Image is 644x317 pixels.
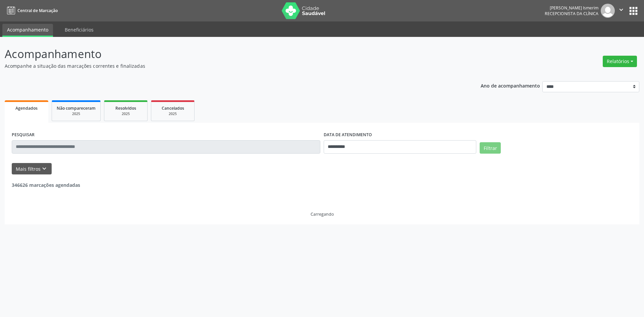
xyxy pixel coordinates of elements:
[480,142,501,154] button: Filtrar
[545,11,598,16] span: Recepcionista da clínica
[545,5,598,11] div: [PERSON_NAME] Ismerim
[12,163,52,175] button: Mais filtroskeyboard_arrow_down
[628,5,639,17] button: apps
[12,182,80,188] strong: 346626 marcações agendadas
[162,105,184,111] span: Cancelados
[156,111,190,116] div: 2025
[5,46,449,62] p: Acompanhamento
[5,62,449,69] p: Acompanhe a situação das marcações correntes e finalizadas
[17,8,58,13] span: Central de Marcação
[41,165,48,172] i: keyboard_arrow_down
[12,130,35,140] label: PESQUISAR
[311,211,334,217] div: Carregando
[481,81,540,90] p: Ano de acompanhamento
[615,4,628,18] button: 
[115,105,136,111] span: Resolvidos
[2,24,53,37] a: Acompanhamento
[601,4,615,18] img: img
[324,130,372,140] label: DATA DE ATENDIMENTO
[15,105,38,111] span: Agendados
[57,105,96,111] span: Não compareceram
[60,24,98,36] a: Beneficiários
[57,111,96,116] div: 2025
[603,56,637,67] button: Relatórios
[109,111,143,116] div: 2025
[5,5,58,16] a: Central de Marcação
[618,6,625,13] i: 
